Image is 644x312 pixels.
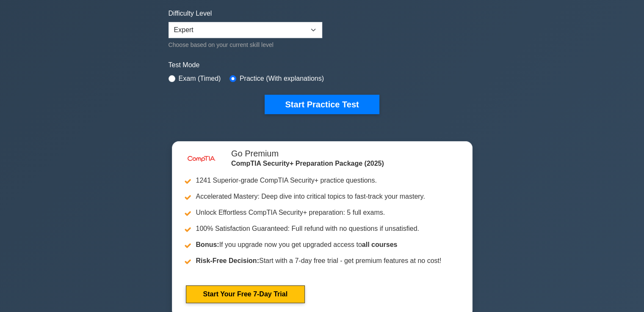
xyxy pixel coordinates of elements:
label: Exam (Timed) [179,74,221,84]
label: Difficulty Level [169,8,212,19]
button: Start Practice Test [265,95,379,114]
div: Choose based on your current skill level [169,40,322,50]
label: Practice (With explanations) [240,74,324,84]
label: Test Mode [169,60,476,70]
a: Start Your Free 7-Day Trial [186,285,305,303]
